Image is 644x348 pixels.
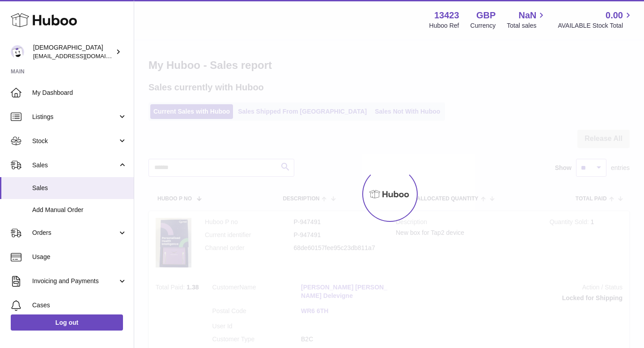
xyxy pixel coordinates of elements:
div: Currency [470,21,496,30]
span: My Dashboard [32,89,127,97]
span: Cases [32,301,127,310]
div: Huboo Ref [429,21,459,30]
span: Usage [32,253,127,261]
a: 0.00 AVAILABLE Stock Total [558,9,633,30]
span: [EMAIL_ADDRESS][DOMAIN_NAME] [33,52,131,59]
a: Log out [11,314,123,331]
strong: GBP [476,9,496,21]
span: NaN [518,9,536,21]
span: Total sales [507,21,547,30]
span: Invoicing and Payments [32,277,118,285]
img: olgazyuz@outlook.com [11,45,24,59]
strong: 13423 [434,9,459,21]
span: Listings [32,113,118,121]
a: NaN Total sales [507,9,547,30]
span: Sales [32,161,118,170]
div: [DEMOGRAPHIC_DATA] [33,43,114,60]
span: Add Manual Order [32,206,127,214]
span: Orders [32,229,118,237]
span: 0.00 [606,9,623,21]
span: AVAILABLE Stock Total [558,21,633,30]
span: Sales [32,184,127,192]
span: Stock [32,137,118,145]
